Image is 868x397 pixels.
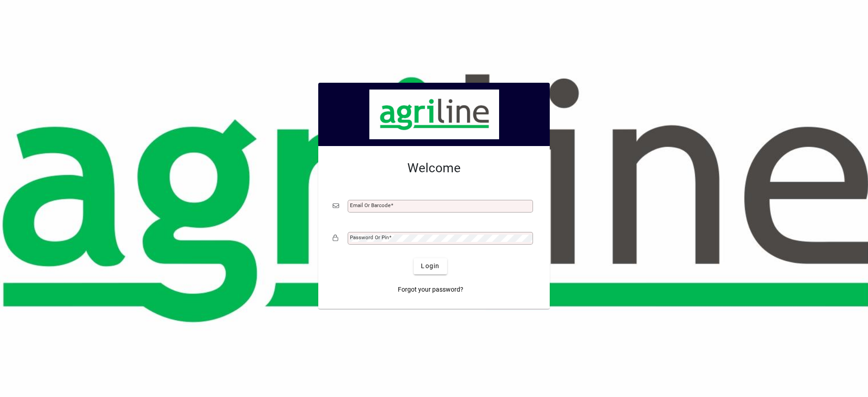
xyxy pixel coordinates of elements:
button: Login [414,258,447,274]
mat-label: Password or Pin [350,234,389,241]
span: Login [421,261,439,271]
a: Forgot your password? [394,282,467,298]
span: Forgot your password? [398,285,463,294]
mat-label: Email or Barcode [350,202,391,208]
h2: Welcome [333,161,535,176]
